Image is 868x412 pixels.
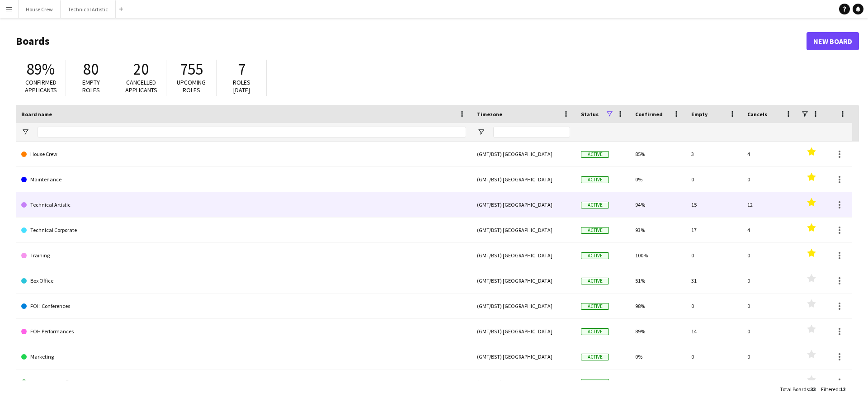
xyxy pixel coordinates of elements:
[630,192,686,217] div: 94%
[780,380,816,398] div: :
[472,294,576,318] div: (GMT/BST) [GEOGRAPHIC_DATA]
[686,369,742,394] div: 0
[630,369,686,394] div: 0%
[821,380,845,398] div: :
[581,379,609,386] span: Active
[581,328,609,335] span: Active
[630,319,686,344] div: 89%
[630,218,686,242] div: 93%
[686,218,742,242] div: 17
[21,243,466,268] a: Training
[472,344,576,369] div: (GMT/BST) [GEOGRAPHIC_DATA]
[810,386,816,393] span: 33
[21,142,466,167] a: House Crew
[581,227,609,234] span: Active
[742,218,798,242] div: 4
[581,111,599,118] span: Status
[21,192,466,218] a: Technical Artistic
[16,34,807,48] h1: Boards
[630,294,686,318] div: 98%
[742,369,798,394] div: 0
[742,344,798,369] div: 0
[742,268,798,293] div: 0
[472,192,576,217] div: (GMT/BST) [GEOGRAPHIC_DATA]
[581,354,609,360] span: Active
[581,176,609,183] span: Active
[686,344,742,369] div: 0
[21,128,29,136] button: Open Filter Menu
[742,142,798,166] div: 4
[630,268,686,293] div: 51%
[21,167,466,192] a: Maintenance
[21,111,52,118] span: Board name
[133,59,149,79] span: 20
[177,78,206,94] span: Upcoming roles
[840,386,845,393] span: 12
[630,344,686,369] div: 0%
[742,192,798,217] div: 12
[180,59,203,79] span: 755
[747,111,767,118] span: Cancels
[21,369,466,395] a: Permanent Staff
[581,151,609,158] span: Active
[21,319,466,344] a: FOH Performances
[19,0,61,18] button: House Crew
[25,78,57,94] span: Confirmed applicants
[238,59,245,79] span: 7
[493,127,570,137] input: Timezone Filter Input
[630,167,686,192] div: 0%
[472,268,576,293] div: (GMT/BST) [GEOGRAPHIC_DATA]
[742,319,798,344] div: 0
[742,294,798,318] div: 0
[38,127,466,137] input: Board name Filter Input
[477,111,502,118] span: Timezone
[125,78,157,94] span: Cancelled applicants
[635,111,663,118] span: Confirmed
[27,59,55,79] span: 89%
[581,252,609,259] span: Active
[691,111,708,118] span: Empty
[686,319,742,344] div: 14
[686,268,742,293] div: 31
[61,0,116,18] button: Technical Artistic
[21,268,466,294] a: Box Office
[21,294,466,319] a: FOH Conferences
[686,142,742,166] div: 3
[581,278,609,284] span: Active
[82,78,100,94] span: Empty roles
[821,386,839,393] span: Filtered
[83,59,99,79] span: 80
[581,303,609,310] span: Active
[472,243,576,268] div: (GMT/BST) [GEOGRAPHIC_DATA]
[742,243,798,268] div: 0
[472,319,576,344] div: (GMT/BST) [GEOGRAPHIC_DATA]
[21,344,466,369] a: Marketing
[630,142,686,166] div: 85%
[807,32,859,50] a: New Board
[21,218,466,243] a: Technical Corporate
[686,294,742,318] div: 0
[780,386,809,393] span: Total Boards
[472,369,576,394] div: (GMT/BST) [GEOGRAPHIC_DATA]
[630,243,686,268] div: 100%
[686,192,742,217] div: 15
[233,78,250,94] span: Roles [DATE]
[477,128,485,136] button: Open Filter Menu
[472,218,576,242] div: (GMT/BST) [GEOGRAPHIC_DATA]
[472,142,576,166] div: (GMT/BST) [GEOGRAPHIC_DATA]
[686,243,742,268] div: 0
[581,202,609,208] span: Active
[472,167,576,192] div: (GMT/BST) [GEOGRAPHIC_DATA]
[742,167,798,192] div: 0
[686,167,742,192] div: 0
